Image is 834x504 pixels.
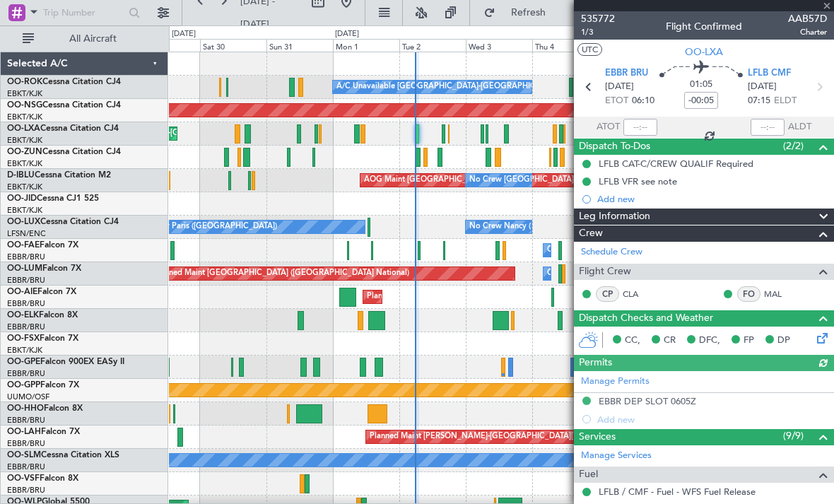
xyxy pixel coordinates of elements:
a: EBBR/BRU [7,415,45,426]
span: OO-ZUN [7,148,42,156]
a: Schedule Crew [581,245,642,259]
a: OO-FAEFalcon 7X [7,241,78,250]
span: EBBR BRU [605,66,648,81]
a: D-IBLUCessna Citation M2 [7,171,111,180]
span: OO-GPE [7,358,40,366]
div: Tue 2 [399,39,466,52]
a: EBKT/KJK [7,112,42,122]
span: Refresh [498,8,558,18]
a: OO-LAHFalcon 7X [7,428,80,436]
a: EBBR/BRU [7,485,45,496]
div: Flight Confirmed [666,19,742,34]
a: OO-SLMCessna Citation XLS [7,451,119,459]
a: OO-LXACessna Citation CJ4 [7,124,119,133]
span: Leg Information [579,209,650,225]
div: Sat 30 [200,39,266,52]
div: Owner Melsbroek Air Base [547,263,643,284]
span: AAB57D [788,11,827,26]
div: AOG Maint [GEOGRAPHIC_DATA] ([GEOGRAPHIC_DATA] National) [364,170,609,191]
a: EBBR/BRU [7,275,45,286]
span: Crew [579,225,603,242]
div: Add new [597,193,827,205]
a: EBKT/KJK [7,205,42,216]
a: EBBR/BRU [7,462,45,472]
a: EBBR/BRU [7,252,45,262]
div: No Crew [GEOGRAPHIC_DATA] ([GEOGRAPHIC_DATA] National) [469,170,706,191]
a: OO-ELKFalcon 8X [7,311,78,320]
div: A/C Unavailable [GEOGRAPHIC_DATA]-[GEOGRAPHIC_DATA] [336,76,562,98]
span: OO-AIE [7,288,37,296]
div: Wed 3 [466,39,532,52]
div: Planned Maint [PERSON_NAME]-[GEOGRAPHIC_DATA][PERSON_NAME] ([GEOGRAPHIC_DATA][PERSON_NAME]) [370,426,787,447]
span: (2/2) [783,139,804,153]
div: Planned Maint [GEOGRAPHIC_DATA] ([GEOGRAPHIC_DATA]) [367,286,589,307]
span: OO-GPP [7,381,40,389]
a: OO-FSXFalcon 7X [7,334,78,343]
span: DP [777,334,790,348]
a: OO-HHOFalcon 8X [7,404,83,413]
span: OO-HHO [7,404,44,413]
div: No Crew Nancy (Essey) [469,216,553,238]
a: Manage Services [581,449,652,463]
span: 07:15 [748,94,770,108]
a: CLA [623,288,654,300]
span: CR [664,334,676,348]
span: OO-FAE [7,241,40,250]
input: Trip Number [43,2,124,23]
a: EBBR/BRU [7,368,45,379]
button: Refresh [477,1,562,24]
div: [DATE] [335,28,359,40]
span: Fuel [579,467,598,483]
span: FP [744,334,754,348]
span: Charter [788,26,827,38]
span: OO-SLM [7,451,41,459]
div: Sun 31 [266,39,333,52]
button: UTC [577,43,602,56]
span: 06:10 [632,94,654,108]
span: 01:05 [690,78,712,92]
div: Planned Maint Kortrijk-[GEOGRAPHIC_DATA] [87,123,252,144]
a: OO-JIDCessna CJ1 525 [7,194,99,203]
span: ELDT [774,94,797,108]
span: OO-LXA [7,124,40,133]
span: LFLB CMF [748,66,791,81]
span: OO-LUX [7,218,40,226]
a: EBBR/BRU [7,298,45,309]
div: LFLB CAT-C/CREW QUALIF Required [599,158,753,170]
div: Owner Melsbroek Air Base [547,240,643,261]
a: OO-VSFFalcon 8X [7,474,78,483]
a: EBBR/BRU [7,438,45,449]
a: MAL [764,288,796,300]
span: OO-ELK [7,311,39,320]
a: OO-NSGCessna Citation CJ4 [7,101,121,110]
span: OO-VSF [7,474,40,483]
span: ATOT [597,120,620,134]
div: [DATE] [172,28,196,40]
a: LFLB / CMF - Fuel - WFS Fuel Release [599,486,756,498]
button: All Aircraft [16,28,153,50]
a: LFSN/ENC [7,228,46,239]
a: OO-LUXCessna Citation CJ4 [7,218,119,226]
a: EBBR/BRU [7,322,45,332]
span: Dispatch To-Dos [579,139,650,155]
a: OO-ROKCessna Citation CJ4 [7,78,121,86]
a: OO-GPPFalcon 7X [7,381,79,389]
div: No Crew Paris ([GEOGRAPHIC_DATA]) [137,216,277,238]
span: OO-JID [7,194,37,203]
span: CC, [625,334,640,348]
a: EBKT/KJK [7,158,42,169]
a: EBKT/KJK [7,182,42,192]
a: OO-ZUNCessna Citation CJ4 [7,148,121,156]
span: DFC, [699,334,720,348]
div: LFLB VFR see note [599,175,677,187]
span: OO-NSG [7,101,42,110]
span: OO-LUM [7,264,42,273]
span: Services [579,429,616,445]
span: Dispatch Checks and Weather [579,310,713,327]
span: OO-ROK [7,78,42,86]
a: EBKT/KJK [7,88,42,99]
span: [DATE] [748,80,777,94]
a: OO-GPEFalcon 900EX EASy II [7,358,124,366]
span: OO-FSX [7,334,40,343]
a: UUMO/OSF [7,392,49,402]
